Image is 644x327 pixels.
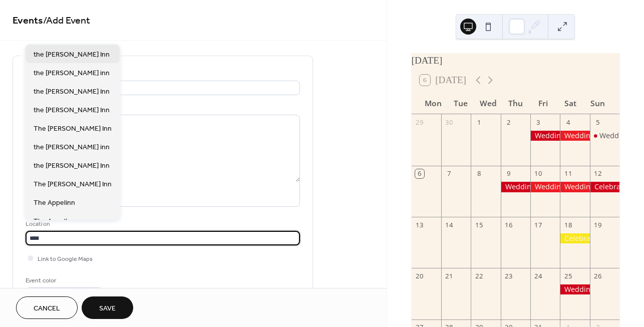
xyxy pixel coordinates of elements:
[560,131,589,141] div: Wedding
[563,169,572,178] div: 11
[420,93,447,114] div: Mon
[590,182,619,192] div: Celebration
[445,220,454,229] div: 14
[599,131,629,141] div: Wedding
[474,169,483,178] div: 8
[34,161,110,171] span: the [PERSON_NAME] Inn
[412,54,619,68] div: [DATE]
[560,284,589,294] div: Wedding
[504,118,513,127] div: 2
[501,182,530,192] div: Wedding
[415,272,424,281] div: 20
[474,93,502,114] div: Wed
[563,272,572,281] div: 25
[502,93,529,114] div: Thu
[593,118,602,127] div: 5
[504,169,513,178] div: 9
[34,87,110,97] span: the [PERSON_NAME] Inn
[38,254,93,264] span: Link to Google Maps
[534,220,543,229] div: 17
[415,118,424,127] div: 29
[34,179,112,190] span: The [PERSON_NAME] Inn
[445,272,454,281] div: 21
[34,142,110,153] span: the [PERSON_NAME] inn
[415,220,424,229] div: 13
[82,296,133,319] button: Save
[34,68,110,79] span: the [PERSON_NAME] inn
[590,131,619,141] div: Wedding
[529,93,557,114] div: Fri
[43,11,90,31] span: / Add Event
[16,296,78,319] button: Cancel
[13,11,43,31] a: Events
[593,272,602,281] div: 26
[34,216,75,227] span: The AppelInn
[593,169,602,178] div: 12
[447,93,474,114] div: Tue
[474,118,483,127] div: 1
[530,131,560,141] div: Wedding
[26,275,101,286] div: Event color
[26,219,298,229] div: Location
[563,220,572,229] div: 18
[560,182,589,192] div: Wedding
[593,220,602,229] div: 19
[34,50,110,60] span: the [PERSON_NAME] Inn
[534,118,543,127] div: 3
[534,169,543,178] div: 10
[26,69,298,79] div: Title
[26,103,298,113] div: Description
[504,272,513,281] div: 23
[504,220,513,229] div: 16
[34,105,110,116] span: the [PERSON_NAME] Inn
[530,182,560,192] div: Wedding
[556,93,584,114] div: Sat
[445,118,454,127] div: 30
[415,169,424,178] div: 6
[99,303,116,314] span: Save
[584,93,611,114] div: Sun
[34,124,112,134] span: The [PERSON_NAME] Inn
[563,118,572,127] div: 4
[474,220,483,229] div: 15
[474,272,483,281] div: 22
[534,272,543,281] div: 24
[445,169,454,178] div: 7
[560,233,589,243] div: Celebration
[34,198,75,208] span: The Appelinn
[34,303,60,314] span: Cancel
